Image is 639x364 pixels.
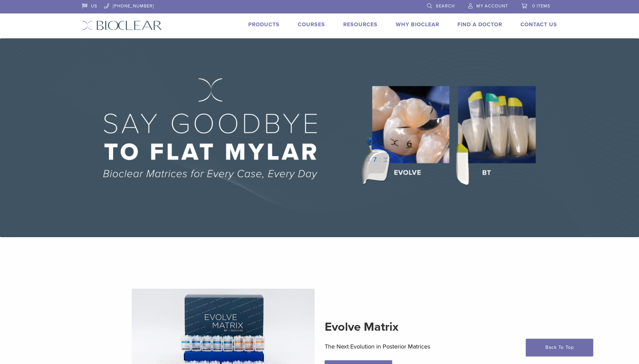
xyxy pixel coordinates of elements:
[436,3,455,9] span: Search
[457,21,502,28] a: Find A Doctor
[396,21,439,28] a: Why Bioclear
[82,21,162,30] img: Bioclear
[476,3,508,9] span: My Account
[325,341,508,352] p: The Next Evolution in Posterior Matrices
[325,319,508,335] h2: Evolve Matrix
[248,21,280,28] a: Products
[520,21,557,28] a: Contact Us
[298,21,325,28] a: Courses
[526,339,593,356] a: Back To Top
[532,3,550,9] span: 0 items
[343,21,378,28] a: Resources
